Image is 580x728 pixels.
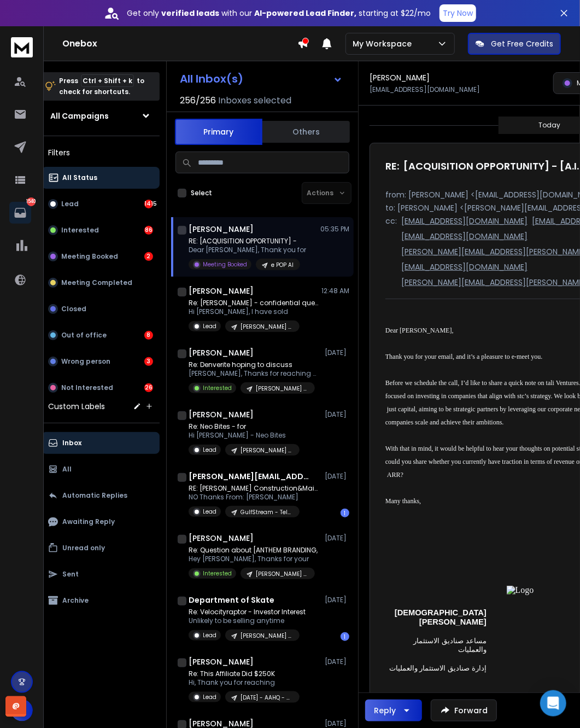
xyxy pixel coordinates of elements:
[42,590,160,611] button: Archive
[203,384,232,392] p: Interested
[42,537,160,559] button: Unread only
[61,331,107,340] p: Out of office
[414,637,489,654] span: مساعد صناديق الاستثمار والعمليات
[189,484,320,493] p: RE: [PERSON_NAME] Construction&Maintenance: Confidential Inquiry
[189,307,320,316] p: Hi [PERSON_NAME], I have sold
[538,121,560,130] p: Today
[203,569,232,578] p: Interested
[42,145,160,160] h3: Filters
[189,237,306,246] p: RE: [ACQUISITION OPPORTUNITY] -
[325,472,349,481] p: [DATE]
[61,278,132,287] p: Meeting Completed
[374,705,396,716] div: Reply
[144,252,153,261] div: 2
[468,33,561,55] button: Get Free Credits
[440,4,476,22] button: Try Now
[11,37,33,57] img: logo
[27,197,36,206] p: 1540
[203,508,216,516] p: Lead
[144,200,153,208] div: 1415
[62,491,127,500] p: Automatic Replies
[385,497,421,505] span: Many thanks,
[341,509,349,517] div: 1
[203,322,216,330] p: Lead
[180,94,216,107] span: 256 / 256
[62,544,105,552] p: Unread only
[42,485,160,506] button: Automatic Replies
[62,517,115,526] p: Awaiting Reply
[61,357,110,366] p: Wrong person
[59,75,144,97] p: Press to check for shortcuts.
[180,73,243,84] h1: All Inbox(s)
[42,167,160,189] button: All Status
[189,493,320,502] p: NO Thanks From: [PERSON_NAME]
[431,700,497,721] button: Forward
[42,272,160,294] button: Meeting Completed
[189,669,300,678] p: Re: This Affiliate Did $250K
[241,632,293,640] p: [PERSON_NAME] PPL x 10 (No company names - zoominfo)
[42,458,160,480] button: All
[191,189,212,197] label: Select
[341,632,349,641] div: 1
[144,383,153,392] div: 26
[389,664,487,672] span: إدارة صناديق الاستثمار والعمليات
[189,286,254,296] h1: [PERSON_NAME]
[325,348,349,357] p: [DATE]
[491,38,553,49] p: Get Free Credits
[50,110,109,121] h1: All Campaigns
[42,432,160,454] button: Inbox
[62,465,72,474] p: All
[353,38,416,49] p: My Workspace
[365,700,422,721] button: Reply
[325,410,349,419] p: [DATE]
[62,173,97,182] p: All Status
[189,678,300,687] p: Hi, Thank you for reaching
[42,193,160,215] button: Lead1415
[385,216,397,288] p: cc:
[370,72,430,83] h1: [PERSON_NAME]
[395,608,487,626] span: [DEMOGRAPHIC_DATA][PERSON_NAME]
[5,696,26,717] div: @
[189,616,306,625] p: Unlikely to be selling anytime
[189,409,254,420] h1: [PERSON_NAME]
[42,324,160,346] button: Out of office8
[42,298,160,320] button: Closed
[203,693,216,701] p: Lead
[189,471,309,482] h1: [PERSON_NAME][EMAIL_ADDRESS][DOMAIN_NAME]
[62,596,89,605] p: Archive
[189,656,254,667] h1: [PERSON_NAME]
[171,68,351,90] button: All Inbox(s)
[203,260,247,269] p: Meeting Booked
[540,690,566,717] div: Open Intercom Messenger
[189,546,318,555] p: Re: Question about [ANTHEM BRANDING,
[321,287,349,295] p: 12:48 AM
[325,657,349,666] p: [DATE]
[144,357,153,366] div: 3
[61,200,79,208] p: Lead
[189,431,300,440] p: Hi [PERSON_NAME] - Neo Bites
[189,533,254,544] h1: [PERSON_NAME]
[189,246,306,254] p: Dear [PERSON_NAME], Thank you for
[218,94,291,107] h3: Inboxes selected
[256,570,308,578] p: [PERSON_NAME] Point
[42,105,160,127] button: All Campaigns
[507,586,550,610] img: Logo
[189,555,318,563] p: Hey [PERSON_NAME], Thanks for your
[385,353,543,360] span: Thank you for your email, and it’s a pleasure to e-meet you.
[203,631,216,639] p: Lead
[61,305,86,313] p: Closed
[385,327,454,334] span: Dear [PERSON_NAME],
[241,323,293,331] p: [PERSON_NAME] Point
[144,226,153,235] div: 86
[254,8,356,19] strong: AI-powered Lead Finder,
[325,719,349,728] p: [DATE]
[443,8,473,19] p: Try Now
[62,439,81,447] p: Inbox
[42,351,160,372] button: Wrong person3
[62,570,79,579] p: Sent
[320,225,349,234] p: 05:35 PM
[161,8,219,19] strong: verified leads
[189,608,306,616] p: Re: Velocityraptor - Investor Interest
[325,534,349,543] p: [DATE]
